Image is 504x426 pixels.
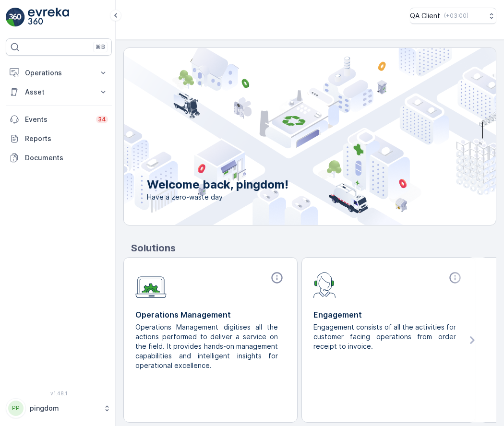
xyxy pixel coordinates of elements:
p: Operations Management [135,309,286,320]
img: module-icon [313,271,336,298]
p: Events [25,115,90,124]
a: Events34 [6,110,112,129]
p: Engagement [313,309,464,320]
img: logo_light-DOdMpM7g.png [28,8,69,27]
span: v 1.48.1 [6,390,112,396]
p: Documents [25,153,108,163]
a: Documents [6,148,112,167]
img: city illustration [81,48,496,225]
p: ⌘B [96,43,105,51]
img: module-icon [135,271,167,298]
p: ( +03:00 ) [444,12,468,20]
p: Solutions [131,241,496,255]
div: PP [8,401,24,416]
p: 34 [98,116,106,123]
p: Reports [25,134,108,143]
p: Operations [25,68,93,78]
p: Welcome back, pingdom! [147,177,288,192]
p: Operations Management digitises all the actions performed to deliver a service on the field. It p... [135,322,278,370]
button: PPpingdom [6,398,112,418]
button: Operations [6,63,112,83]
button: Asset [6,83,112,102]
p: QA Client [410,11,440,21]
a: Reports [6,129,112,148]
p: Engagement consists of all the activities for customer facing operations from order receipt to in... [313,322,456,351]
p: pingdom [30,403,98,413]
p: Asset [25,87,93,97]
img: logo [6,8,25,27]
span: Have a zero-waste day [147,192,288,202]
button: QA Client(+03:00) [410,8,496,24]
